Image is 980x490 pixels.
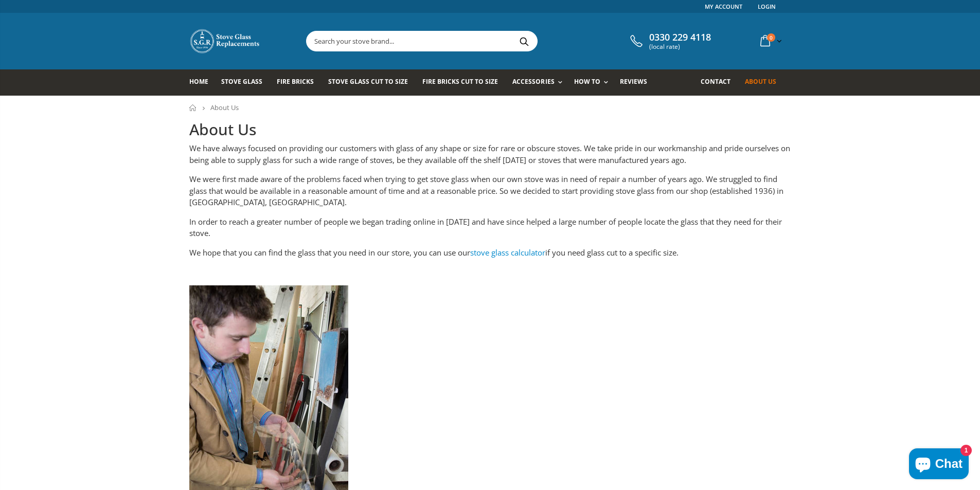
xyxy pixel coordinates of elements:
a: Home [189,69,216,96]
a: Reviews [620,69,655,96]
a: Fire Bricks [277,69,322,96]
button: Search [513,31,536,51]
span: About Us [210,103,239,112]
a: Accessories [512,69,567,96]
a: Stove Glass [221,69,270,96]
a: Home [189,104,197,111]
span: Home [189,77,208,86]
span: About us [745,77,776,86]
h1: About Us [189,119,791,140]
span: Fire Bricks [277,77,314,86]
span: Fire Bricks Cut To Size [422,77,498,86]
a: stove glass calculator [470,247,545,258]
span: Accessories [512,77,554,86]
span: 0330 229 4118 [649,32,711,43]
a: How To [574,69,613,96]
p: We hope that you can find the glass that you need in our store, you can use our if you need glass... [189,247,791,259]
a: Fire Bricks Cut To Size [422,69,506,96]
p: We were first made aware of the problems faced when trying to get stove glass when our own stove ... [189,173,791,208]
span: How To [574,77,600,86]
span: Stove Glass [221,77,262,86]
img: Stove Glass Replacement [189,28,261,54]
a: Stove Glass Cut To Size [328,69,416,96]
a: 0330 229 4118 (local rate) [628,32,711,50]
a: About us [745,69,784,96]
span: Reviews [620,77,647,86]
a: Contact [701,69,738,96]
span: Contact [701,77,730,86]
p: We have always focused on providing our customers with glass of any shape or size for rare or obs... [189,142,791,166]
inbox-online-store-chat: Shopify online store chat [906,448,972,482]
a: 0 [756,31,784,51]
span: Stove Glass Cut To Size [328,77,408,86]
input: Search your stove brand... [307,31,652,51]
span: (local rate) [649,43,711,50]
p: In order to reach a greater number of people we began trading online in [DATE] and have since hel... [189,216,791,239]
span: 0 [767,33,775,42]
